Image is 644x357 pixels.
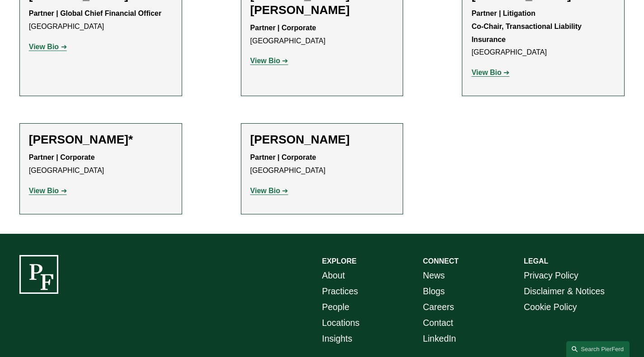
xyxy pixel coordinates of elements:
a: Privacy Policy [524,268,578,283]
strong: CONNECT [423,257,459,265]
a: Practices [322,283,358,299]
strong: View Bio [29,43,59,51]
a: Contact [423,315,453,331]
p: [GEOGRAPHIC_DATA] [250,22,394,48]
strong: Partner | Corporate [250,24,316,32]
a: View Bio [471,69,509,76]
a: Search this site [566,341,630,357]
a: View Bio [250,187,288,195]
a: View Bio [250,57,288,65]
p: [GEOGRAPHIC_DATA] [29,151,173,177]
strong: EXPLORE [322,257,357,265]
strong: Partner | Corporate [250,153,316,161]
a: View Bio [29,43,67,51]
p: [GEOGRAPHIC_DATA] [471,7,615,59]
p: [GEOGRAPHIC_DATA] [29,7,173,33]
strong: View Bio [250,187,280,195]
strong: Partner | Corporate [29,153,95,161]
strong: Co-Chair, Transactional Liability Insurance [471,23,583,43]
h2: [PERSON_NAME] [250,133,394,147]
strong: View Bio [250,57,280,65]
a: People [322,299,349,315]
a: Locations [322,315,360,331]
strong: Partner | Litigation [471,9,535,17]
a: LinkedIn [423,331,456,347]
a: News [423,268,445,283]
a: View Bio [29,187,67,195]
a: Insights [322,331,353,347]
a: Careers [423,299,454,315]
h2: [PERSON_NAME]* [29,133,173,147]
strong: LEGAL [524,257,548,265]
strong: View Bio [29,187,59,195]
strong: Partner | Global Chief Financial Officer [29,9,161,17]
strong: View Bio [471,69,501,76]
a: Disclaimer & Notices [524,283,605,299]
p: [GEOGRAPHIC_DATA] [250,151,394,177]
a: About [322,268,345,283]
a: Blogs [423,283,445,299]
a: Cookie Policy [524,299,577,315]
